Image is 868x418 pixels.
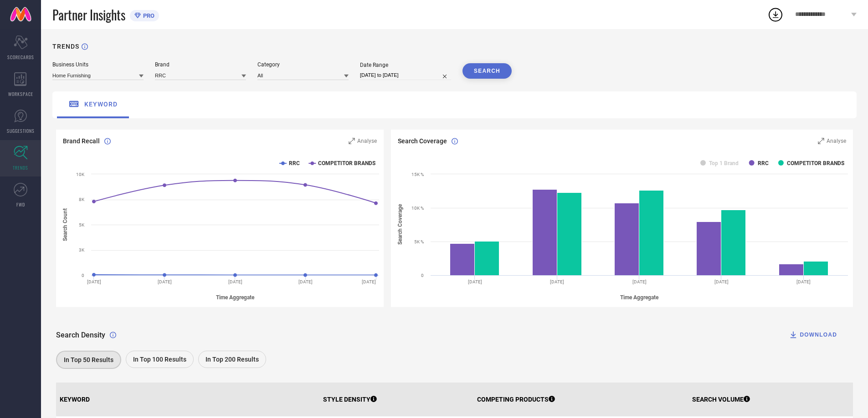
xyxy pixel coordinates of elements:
p: COMPETING PRODUCTS [477,396,555,403]
text: [DATE] [714,279,729,284]
h1: TRENDS [52,43,79,50]
text: 0 [82,273,84,278]
span: Analyse [827,138,846,144]
span: In Top 100 Results [133,356,186,363]
span: Brand Recall [63,137,100,145]
text: [DATE] [362,279,376,284]
span: PRO [141,12,154,19]
text: [DATE] [228,279,242,284]
text: [DATE] [468,279,482,284]
text: [DATE] [550,279,565,284]
div: Date Range [360,62,451,68]
text: COMPETITOR BRANDS [318,160,375,166]
div: Open download list [767,6,784,23]
span: In Top 50 Results [64,356,113,363]
svg: Zoom [349,138,355,144]
text: 8K [79,197,85,202]
span: Analyse [357,138,377,144]
th: KEYWORD [56,383,319,417]
button: DOWNLOAD [777,326,848,344]
tspan: Time Aggregate [216,294,255,301]
tspan: Search Coverage [397,204,403,245]
text: 5K [79,222,85,227]
div: Brand [155,61,246,68]
tspan: Search Count [62,208,68,241]
text: 10K [76,172,85,177]
text: Top 1 Brand [709,160,739,166]
div: Business Units [52,61,144,68]
text: 0 [421,273,424,278]
span: Partner Insights [52,5,125,24]
button: SEARCH [462,63,512,79]
text: RRC [289,160,300,166]
input: Select date range [360,71,451,80]
text: COMPETITOR BRANDS [787,160,844,166]
svg: Zoom [818,138,824,144]
span: TRENDS [13,164,28,171]
div: DOWNLOAD [789,330,837,339]
tspan: Time Aggregate [620,294,659,301]
span: keyword [84,101,118,108]
text: [DATE] [797,279,811,284]
text: 5K % [414,239,424,244]
span: SUGGESTIONS [7,127,35,134]
text: [DATE] [632,279,647,284]
p: STYLE DENSITY [323,396,377,403]
text: RRC [758,160,769,166]
div: Category [257,61,349,68]
text: 3K [79,247,85,252]
span: SCORECARDS [7,54,34,60]
span: Search Coverage [398,137,447,145]
span: In Top 200 Results [205,356,259,363]
span: FWD [16,201,25,208]
text: [DATE] [298,279,313,284]
span: WORKSPACE [8,91,33,97]
text: [DATE] [158,279,172,284]
text: 15K % [411,172,424,177]
text: 10K % [411,206,424,211]
text: [DATE] [87,279,101,284]
span: Search Density [56,331,105,339]
p: SEARCH VOLUME [692,396,750,403]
